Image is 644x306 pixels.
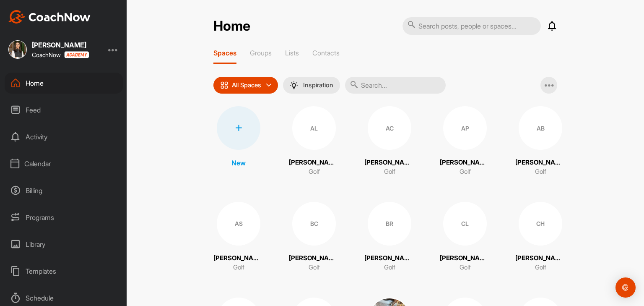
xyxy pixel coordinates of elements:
div: BC [292,202,336,246]
a: AS[PERSON_NAME]Golf [213,202,264,272]
img: icon [220,81,229,89]
div: Programs [5,207,123,228]
a: BR[PERSON_NAME]Golf [364,202,415,272]
div: Feed [5,99,123,120]
p: [PERSON_NAME] [213,254,264,263]
div: Billing [5,180,123,201]
p: Spaces [213,49,236,57]
div: Calendar [5,153,123,174]
p: Golf [460,167,471,177]
p: [PERSON_NAME] [289,254,339,263]
p: All Spaces [232,82,261,89]
h2: Home [213,18,250,34]
p: Contacts [312,49,340,57]
a: CH[PERSON_NAME]Golf [515,202,566,272]
input: Search posts, people or spaces... [402,17,541,35]
div: Library [5,234,123,255]
p: Golf [384,263,395,272]
div: CL [443,202,487,246]
p: [PERSON_NAME] [364,254,415,263]
img: CoachNow acadmey [64,51,89,58]
p: [PERSON_NAME] [440,254,490,263]
a: AB[PERSON_NAME]Golf [515,106,566,177]
div: BR [368,202,411,246]
div: AP [443,106,487,150]
div: CoachNow [32,51,89,58]
div: AS [217,202,260,246]
p: [PERSON_NAME] [515,158,566,167]
a: AL[PERSON_NAME]Golf [289,106,339,177]
div: AB [519,106,562,150]
p: Golf [233,263,244,272]
div: Home [5,73,123,94]
p: Golf [535,263,546,272]
a: CL[PERSON_NAME]Golf [440,202,490,272]
p: New [231,158,246,168]
div: AC [368,106,411,150]
img: menuIcon [290,81,298,89]
p: Golf [460,263,471,272]
a: BC[PERSON_NAME]Golf [289,202,339,272]
p: Lists [285,49,299,57]
div: Activity [5,126,123,147]
p: [PERSON_NAME] [364,158,415,167]
p: Golf [309,167,320,177]
a: AC[PERSON_NAME]Golf [364,106,415,177]
div: Open Intercom Messenger [615,277,636,298]
img: square_318c742b3522fe015918cc0bd9a1d0e8.jpg [8,40,27,59]
div: AL [292,106,336,150]
input: Search... [345,77,446,94]
div: [PERSON_NAME] [32,42,89,48]
div: CH [519,202,562,246]
p: Groups [250,49,272,57]
p: Golf [535,167,546,177]
p: [PERSON_NAME] [289,158,339,167]
div: Templates [5,261,123,282]
img: CoachNow [8,10,91,24]
p: Golf [309,263,320,272]
p: [PERSON_NAME] [515,254,566,263]
p: [PERSON_NAME] [440,158,490,167]
p: Inspiration [303,82,333,89]
p: Golf [384,167,395,177]
a: AP[PERSON_NAME]Golf [440,106,490,177]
